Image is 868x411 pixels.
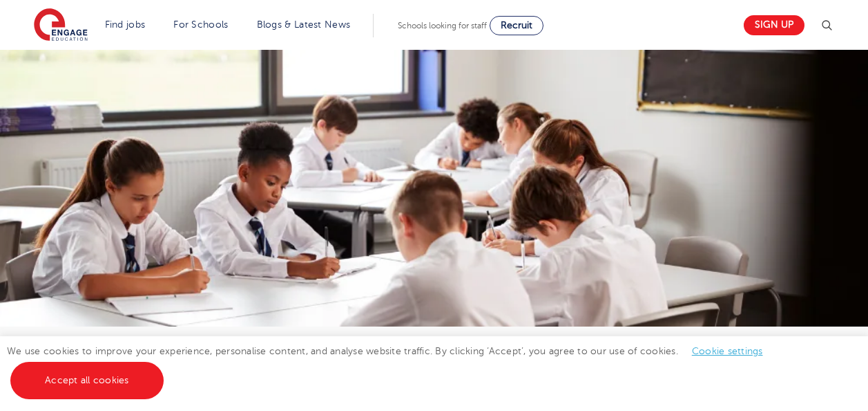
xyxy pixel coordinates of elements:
img: Engage Education [34,8,88,43]
a: Accept all cookies [10,362,164,399]
a: For Schools [173,19,228,30]
a: Recruit [490,16,543,35]
a: Cookie settings [692,346,763,356]
a: Find jobs [105,19,146,30]
span: We use cookies to improve your experience, personalise content, and analyse website traffic. By c... [7,346,777,385]
a: Sign up [744,15,804,35]
a: Blogs & Latest News [257,19,351,30]
span: Recruit [501,20,532,30]
span: Schools looking for staff [398,21,487,30]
